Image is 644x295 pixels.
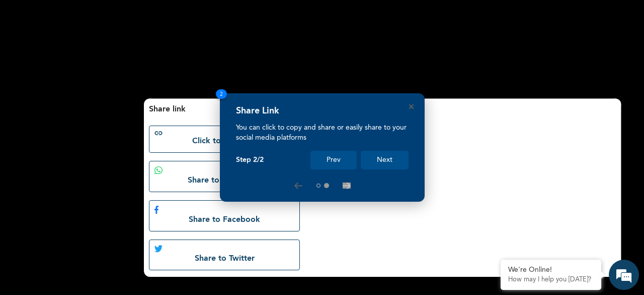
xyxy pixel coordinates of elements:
[236,156,264,164] p: Step 2/2
[236,123,409,143] p: You can click to copy and share or easily share to your social media platforms
[149,200,300,231] a: Share to Facebook
[409,104,414,109] button: Close
[149,161,300,192] a: Share to WhatsApp
[310,151,357,169] button: Prev
[149,126,300,153] button: Click to copy link
[508,266,594,274] div: We're Online!
[149,103,624,115] h3: Share link
[361,151,409,169] button: Next
[216,89,227,99] span: 2
[149,240,300,270] a: Share to Twitter
[236,105,279,116] h4: Share Link
[508,276,594,284] p: How may I help you today?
